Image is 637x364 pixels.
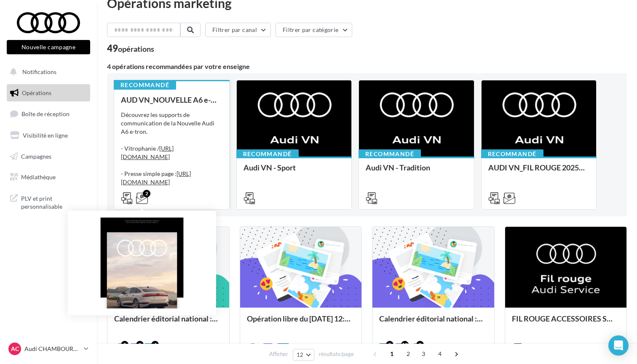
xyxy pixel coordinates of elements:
[136,341,144,348] div: 5
[481,149,543,159] div: Recommandé
[416,341,424,348] div: 5
[121,341,128,348] div: 5
[114,80,176,90] div: Recommandé
[118,45,154,53] div: opérations
[5,84,92,102] a: Opérations
[247,314,355,331] div: Opération libre du [DATE] 12:06
[107,63,627,70] div: 4 opérations recommandées par votre enseigne
[121,96,222,104] div: AUD VN_NOUVELLE A6 e-tron
[5,148,92,165] a: Campagnes
[433,347,447,361] span: 4
[608,335,629,356] div: Open Intercom Messenger
[319,350,354,358] span: résultats/page
[24,345,80,353] p: Audi CHAMBOURCY
[385,347,399,361] span: 1
[107,44,154,53] div: 49
[5,127,92,144] a: Visibilité en ligne
[22,68,56,75] span: Notifications
[244,163,345,180] div: Audi VN - Sport
[7,40,90,54] button: Nouvelle campagne
[401,347,415,361] span: 2
[512,314,620,331] div: FIL ROUGE ACCESSOIRES SEPTEMBRE - AUDI SERVICE
[21,193,87,211] span: PLV et print personnalisable
[11,345,19,353] span: AC
[276,23,352,37] button: Filtrer par catégorie
[297,351,304,358] span: 12
[22,89,51,96] span: Opérations
[359,149,421,159] div: Recommandé
[5,105,92,123] a: Boîte de réception
[5,168,92,186] a: Médiathèque
[5,189,92,214] a: PLV et print personnalisable
[386,341,393,348] div: 5
[21,110,70,117] span: Boîte de réception
[366,163,467,180] div: Audi VN - Tradition
[21,173,56,181] span: Médiathèque
[151,341,159,348] div: 4
[7,341,90,357] a: AC Audi CHAMBOURCY
[488,163,590,180] div: AUDI VN_FIL ROUGE 2025 - A1, Q2, Q3, Q5 et Q4 e-tron
[121,111,222,195] div: Découvrez les supports de communication de la Nouvelle Audi A6 e-tron. - Vitrophanie / - Presse s...
[143,190,150,197] div: 2
[293,349,314,361] button: 12
[236,149,299,159] div: Recommandé
[379,314,487,331] div: Calendrier éditorial national : semaine du 25.08 au 31.08
[114,314,222,331] div: Calendrier éditorial national : du 02.09 au 03.09
[401,341,409,348] div: 13
[21,152,51,159] span: Campagnes
[23,132,68,139] span: Visibilité en ligne
[417,347,430,361] span: 3
[269,350,288,358] span: Afficher
[5,63,88,81] button: Notifications
[205,23,271,37] button: Filtrer par canal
